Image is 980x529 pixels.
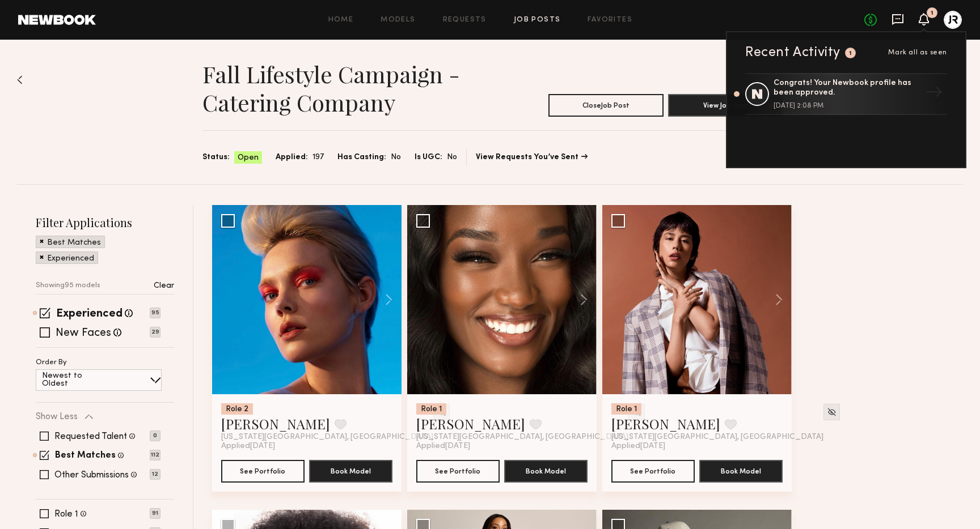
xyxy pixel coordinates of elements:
a: Book Model [504,466,588,475]
div: Applied [DATE] [221,442,392,451]
p: Showing 95 models [36,282,100,289]
label: Other Submissions [54,471,129,480]
button: See Portfolio [221,460,305,483]
a: Book Model [699,466,783,475]
a: [PERSON_NAME] [221,415,330,433]
p: Newest to Oldest [42,372,109,388]
span: Has Casting: [337,151,386,164]
p: 29 [150,327,160,338]
p: 91 [150,508,160,519]
p: 12 [150,469,160,480]
a: Congrats! Your Newbook profile has been approved.[DATE] 2:08 PM→ [745,73,947,115]
button: See Portfolio [416,460,500,483]
label: Best Matches [55,451,116,460]
button: Book Model [504,460,588,483]
a: Requests [443,16,487,24]
span: [US_STATE][GEOGRAPHIC_DATA], [GEOGRAPHIC_DATA] [611,433,823,442]
span: No [447,151,457,164]
div: 1 [931,10,933,16]
span: No [391,151,401,164]
label: Experienced [56,309,122,320]
span: Status: [202,151,230,164]
span: Mark all as seen [888,49,947,56]
span: 197 [312,151,324,164]
a: [PERSON_NAME] [611,415,720,433]
div: 1 [849,50,852,57]
div: Congrats! Your Newbook profile has been approved. [774,79,921,98]
a: Favorites [588,16,632,24]
div: Role 2 [221,403,253,415]
a: View Requests You’ve Sent [476,153,588,161]
label: Requested Talent [54,432,127,441]
span: [US_STATE][GEOGRAPHIC_DATA], [GEOGRAPHIC_DATA] [221,433,433,442]
img: Back to previous page [17,75,23,84]
button: See Portfolio [611,460,695,483]
h2: Filter Applications [36,215,174,230]
div: Applied [DATE] [611,442,783,451]
p: 112 [150,450,160,460]
span: [US_STATE][GEOGRAPHIC_DATA], [GEOGRAPHIC_DATA] [416,433,628,442]
button: CloseJob Post [548,94,664,117]
a: Job Posts [514,16,561,24]
p: Best Matches [47,239,101,247]
label: Role 1 [54,510,78,519]
a: Home [328,16,354,24]
button: Book Model [309,460,392,483]
p: Experienced [47,255,94,263]
button: View Job Post [668,94,783,117]
img: Unhide Model [827,407,837,417]
p: 0 [150,430,160,441]
div: Role 1 [611,403,641,415]
span: Applied: [276,151,308,164]
p: Show Less [36,412,78,421]
p: Clear [154,282,174,290]
div: [DATE] 2:08 PM [774,103,921,109]
button: Book Model [699,460,783,483]
a: [PERSON_NAME] [416,415,525,433]
h1: Fall Lifestyle Campaign - Catering Company [202,60,493,117]
a: Models [381,16,415,24]
div: Recent Activity [745,46,840,59]
p: Order By [36,359,67,366]
span: Open [238,152,259,164]
div: Applied [DATE] [416,442,588,451]
span: Is UGC: [415,151,442,164]
div: → [921,79,947,109]
a: Book Model [309,466,392,475]
label: New Faces [56,328,111,339]
div: Role 1 [416,403,446,415]
p: 95 [150,308,160,318]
